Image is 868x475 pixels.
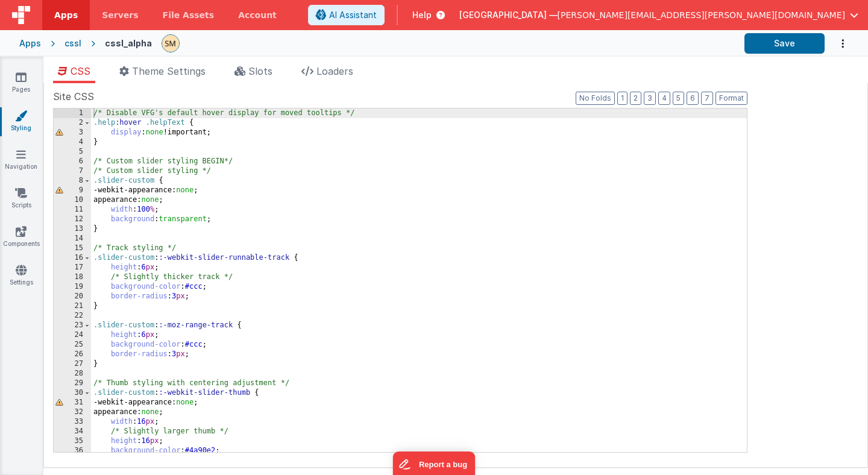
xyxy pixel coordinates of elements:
[54,340,91,350] div: 25
[54,301,91,311] div: 21
[54,282,91,292] div: 19
[54,128,91,137] div: 3
[658,92,670,105] button: 4
[316,65,353,77] span: Loaders
[54,205,91,215] div: 11
[54,109,91,118] div: 1
[54,359,91,369] div: 27
[163,9,215,21] span: File Assets
[54,215,91,224] div: 12
[644,92,656,105] button: 3
[54,292,91,301] div: 20
[54,379,91,388] div: 29
[54,398,91,407] div: 31
[701,92,713,105] button: 7
[412,9,432,21] span: Help
[19,37,41,49] div: Apps
[105,37,152,49] div: cssl_alpha
[54,350,91,359] div: 26
[162,35,179,52] img: e9616e60dfe10b317d64a5e98ec8e357
[54,9,78,21] span: Apps
[329,9,377,21] span: AI Assistant
[558,9,845,21] span: [PERSON_NAME][EMAIL_ADDRESS][PERSON_NAME][DOMAIN_NAME]
[54,407,91,417] div: 32
[54,157,91,166] div: 6
[459,9,858,21] button: [GEOGRAPHIC_DATA] — [PERSON_NAME][EMAIL_ADDRESS][PERSON_NAME][DOMAIN_NAME]
[459,9,558,21] span: [GEOGRAPHIC_DATA] —
[54,369,91,379] div: 28
[54,147,91,157] div: 5
[54,234,91,244] div: 14
[687,92,699,105] button: 6
[54,137,91,147] div: 4
[673,92,684,105] button: 5
[744,33,825,54] button: Save
[54,446,91,456] div: 36
[308,5,385,25] button: AI Assistant
[576,92,615,105] button: No Folds
[54,244,91,253] div: 15
[54,118,91,128] div: 2
[715,92,747,105] button: Format
[54,417,91,427] div: 33
[64,37,81,49] div: cssl
[54,224,91,234] div: 13
[825,31,849,56] button: Options
[54,253,91,263] div: 16
[54,176,91,186] div: 8
[54,321,91,330] div: 23
[54,388,91,398] div: 30
[53,89,94,104] span: Site CSS
[54,427,91,436] div: 34
[54,263,91,272] div: 17
[71,65,90,77] span: CSS
[630,92,641,105] button: 2
[54,186,91,195] div: 9
[617,92,627,105] button: 1
[54,272,91,282] div: 18
[248,65,272,77] span: Slots
[54,330,91,340] div: 24
[54,195,91,205] div: 10
[54,436,91,446] div: 35
[54,166,91,176] div: 7
[102,9,138,21] span: Servers
[132,65,206,77] span: Theme Settings
[54,311,91,321] div: 22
